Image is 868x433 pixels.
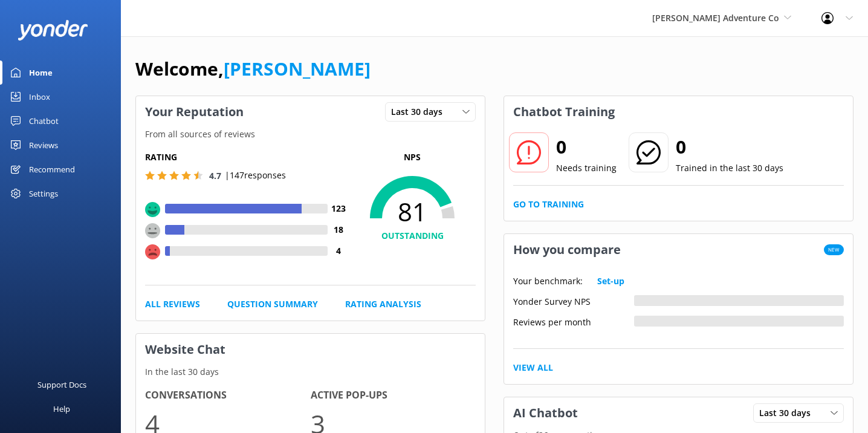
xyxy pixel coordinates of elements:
[513,361,553,374] a: View All
[824,244,844,255] span: New
[29,109,59,133] div: Chatbot
[513,316,634,327] div: Reviews per month
[597,275,624,288] a: Set-up
[227,298,318,311] a: Question Summary
[504,234,630,265] h3: How you compare
[328,202,349,215] h4: 123
[136,128,485,141] p: From all sources of reviews
[136,365,485,379] p: In the last 30 days
[556,161,617,175] p: Needs training
[328,244,349,258] h4: 4
[513,275,583,288] p: Your benchmark:
[504,397,587,429] h3: AI Chatbot
[136,96,253,128] h3: Your Reputation
[676,161,783,175] p: Trained in the last 30 days
[29,85,50,109] div: Inbox
[556,132,617,161] h2: 0
[345,298,421,311] a: Rating Analysis
[37,373,86,397] div: Support Docs
[224,56,371,81] a: [PERSON_NAME]
[349,151,476,164] p: NPS
[513,198,584,211] a: Go to Training
[225,169,286,182] p: | 147 responses
[209,170,221,181] span: 4.7
[29,60,53,85] div: Home
[676,132,783,161] h2: 0
[652,12,779,24] span: [PERSON_NAME] Adventure Co
[759,406,818,420] span: Last 30 days
[349,229,476,243] h4: OUTSTANDING
[29,157,75,181] div: Recommend
[29,181,58,206] div: Settings
[504,96,624,128] h3: Chatbot Training
[135,54,371,83] h1: Welcome,
[145,388,311,403] h4: Conversations
[391,105,450,119] span: Last 30 days
[145,151,349,164] h5: Rating
[328,223,349,236] h4: 18
[311,388,476,403] h4: Active Pop-ups
[145,298,200,311] a: All Reviews
[53,397,70,421] div: Help
[349,197,476,227] span: 81
[29,133,58,157] div: Reviews
[513,295,634,306] div: Yonder Survey NPS
[18,20,88,40] img: yonder-white-logo.png
[136,334,485,365] h3: Website Chat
